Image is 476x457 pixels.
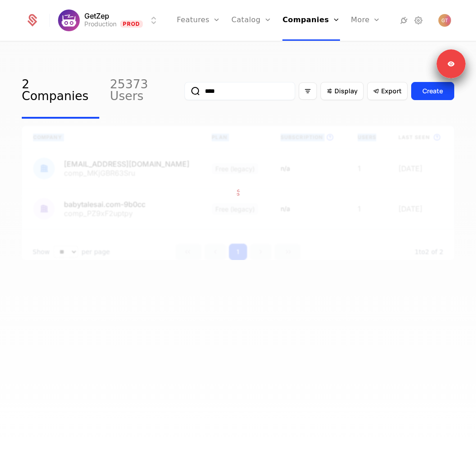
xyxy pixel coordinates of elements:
[321,82,364,100] button: Display
[61,10,160,30] button: Select environment
[229,184,247,202] img: Schematic Loader
[335,87,358,96] span: Display
[84,12,109,19] span: GetZep
[438,14,451,27] img: Gio Testing
[398,15,409,26] a: Integrations
[110,64,185,119] a: 25373 Users
[299,82,317,100] button: Filter options
[58,10,80,31] img: GetZep
[423,87,443,96] div: Create
[84,19,117,29] div: Production
[22,64,99,119] a: 2 Companies
[411,82,454,100] button: Create
[438,14,451,27] button: Open user button
[381,87,402,96] span: Export
[413,15,424,26] a: Settings
[367,82,408,100] button: Export
[120,20,143,28] span: Prod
